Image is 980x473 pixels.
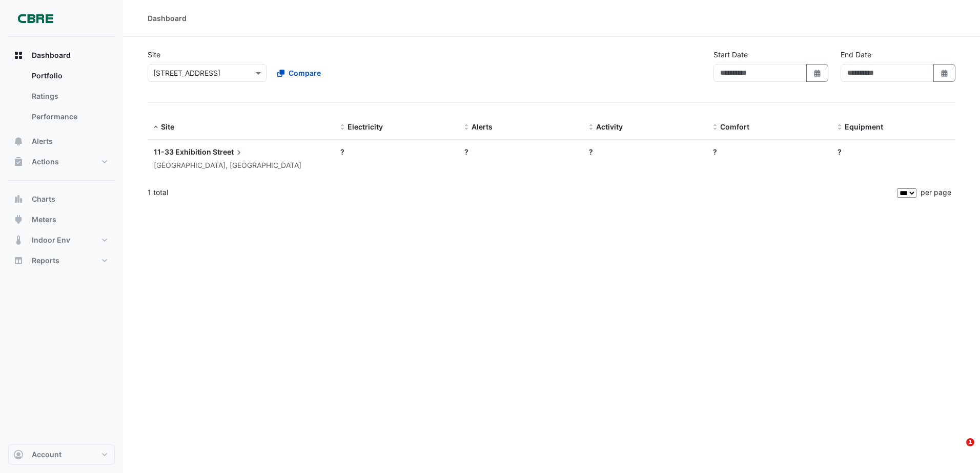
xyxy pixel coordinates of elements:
div: ? [340,146,452,157]
span: Alerts [32,136,53,146]
button: Charts [8,189,115,209]
app-icon: Reports [13,255,24,266]
span: Reports [32,255,59,266]
div: Dashboard [8,66,115,131]
span: Account [32,449,62,460]
button: Meters [8,209,115,230]
fa-icon: Select Date [813,69,822,77]
span: Equipment [845,122,883,131]
button: Dashboard [8,45,115,66]
span: Comfort [720,122,749,131]
span: Electricity [348,122,383,131]
span: Site [161,122,174,131]
button: Alerts [8,131,115,152]
span: Street [213,146,244,158]
app-icon: Alerts [13,136,24,146]
span: per page [921,188,951,197]
span: 1 [966,438,974,446]
span: Charts [32,194,55,204]
button: Indoor Env [8,230,115,250]
span: Indoor Env [32,235,70,245]
div: [GEOGRAPHIC_DATA], [GEOGRAPHIC_DATA] [154,160,328,171]
label: End Date [841,49,871,60]
span: Meters [32,214,56,225]
button: Compare [271,64,328,82]
a: Ratings [24,86,115,106]
span: 11-33 Exhibition [154,147,211,156]
app-icon: Indoor Env [13,235,24,245]
span: Compare [289,68,321,78]
div: Dashboard [148,13,187,24]
label: Site [148,49,160,60]
button: Reports [8,250,115,271]
a: Portfolio [24,66,115,86]
app-icon: Charts [13,194,24,204]
span: Alerts [472,122,493,131]
app-icon: Actions [13,157,24,167]
label: Start Date [713,49,748,60]
app-icon: Meters [13,214,24,225]
button: Actions [8,152,115,172]
div: ? [589,146,701,157]
button: Account [8,444,115,465]
img: Company Logo [12,8,58,29]
fa-icon: Select Date [940,69,949,77]
span: Actions [32,157,59,167]
div: ? [464,146,576,157]
app-icon: Dashboard [13,50,24,60]
a: Performance [24,106,115,127]
div: 1 total [148,180,895,205]
iframe: Intercom live chat [945,438,970,463]
span: Activity [596,122,623,131]
div: ? [713,146,825,157]
span: Dashboard [32,50,71,60]
div: ? [838,146,949,157]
